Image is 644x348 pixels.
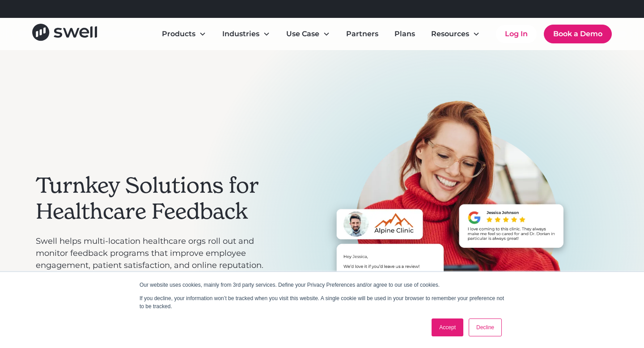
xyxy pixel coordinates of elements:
[36,235,277,272] p: Swell helps multi-location healthcare orgs roll out and monitor feedback programs that improve em...
[544,25,612,43] a: Book a Demo
[279,25,337,43] div: Use Case
[36,173,277,224] h2: Turnkey Solutions for Healthcare Feedback
[286,29,319,39] div: Use Case
[222,29,259,39] div: Industries
[339,25,386,43] a: Partners
[162,29,195,39] div: Products
[32,24,97,44] a: home
[140,281,504,289] p: Our website uses cookies, mainly from 3rd party services. Define your Privacy Preferences and/or ...
[155,25,213,43] div: Products
[215,25,277,43] div: Industries
[496,25,537,43] a: Log In
[432,318,463,336] a: Accept
[424,25,487,43] div: Resources
[469,318,502,336] a: Decline
[387,25,422,43] a: Plans
[431,29,469,39] div: Resources
[140,294,504,310] p: If you decline, your information won’t be tracked when you visit this website. A single cookie wi...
